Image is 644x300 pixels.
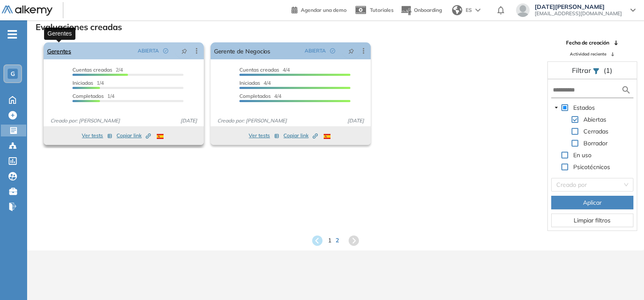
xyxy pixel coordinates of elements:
span: Estados [572,103,597,113]
span: check-circle [163,48,168,53]
span: 1/4 [72,93,114,99]
i: - [8,33,17,35]
span: ABIERTA [138,47,159,55]
span: Creado por: [PERSON_NAME] [214,117,290,125]
span: Psicotécnicos [572,162,612,172]
span: Cuentas creadas [72,67,112,73]
span: ABIERTA [305,47,326,55]
button: Limpiar filtros [551,214,633,227]
span: Estados [573,104,595,111]
a: Gerente de Negocios [214,42,270,59]
span: caret-down [554,106,558,110]
span: 2/4 [72,67,123,73]
span: [DATE] [344,117,367,125]
span: ES [466,6,472,14]
span: check-circle [330,48,335,53]
img: world [452,5,462,15]
span: 2 [336,236,339,245]
span: Abiertas [583,116,606,123]
img: arrow [475,8,480,12]
button: Ver tests [249,131,279,141]
button: Onboarding [400,1,442,19]
button: Copiar link [117,131,151,141]
span: Borrador [582,138,609,148]
span: Agendar una demo [301,7,347,13]
span: [EMAIL_ADDRESS][DOMAIN_NAME] [535,10,622,17]
span: Abiertas [582,114,608,125]
span: (1) [604,65,612,75]
button: Copiar link [283,131,318,141]
span: Copiar link [283,132,318,139]
span: Limpiar filtros [574,216,611,225]
span: Actividad reciente [570,51,606,57]
img: ESP [324,134,330,139]
span: [DATE][PERSON_NAME] [535,3,622,10]
a: Gerentes [47,42,71,59]
span: Cerradas [582,126,610,136]
span: [DATE] [177,117,200,125]
span: Borrador [583,139,608,147]
img: ESP [157,134,164,139]
button: pushpin [175,44,194,58]
span: Cuentas creadas [239,67,279,73]
span: Iniciadas [72,80,93,86]
span: Psicotécnicos [573,163,610,171]
span: 4/4 [239,93,281,99]
button: Ver tests [82,131,112,141]
span: Iniciadas [239,80,260,86]
h3: Evaluaciones creadas [36,22,122,32]
img: search icon [621,85,631,95]
div: Gerentes [44,28,75,40]
span: Cerradas [583,128,608,135]
span: Filtrar [572,66,593,75]
span: pushpin [348,47,354,54]
span: En uso [572,150,593,160]
button: Aplicar [551,196,633,209]
span: Creado por: [PERSON_NAME] [47,117,123,125]
span: Copiar link [117,132,151,139]
button: pushpin [342,44,361,58]
span: pushpin [181,47,187,54]
img: Logo [2,6,53,16]
span: En uso [573,151,591,159]
span: Onboarding [414,7,442,13]
span: Aplicar [583,198,602,207]
span: Tutoriales [370,7,394,13]
span: Completados [72,93,104,99]
span: G [11,70,15,77]
span: 1/4 [72,80,104,86]
span: 4/4 [239,80,271,86]
span: Fecha de creación [566,39,609,47]
span: 1 [328,236,331,245]
a: Agendar una demo [291,4,347,14]
span: 4/4 [239,67,290,73]
span: Completados [239,93,271,99]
